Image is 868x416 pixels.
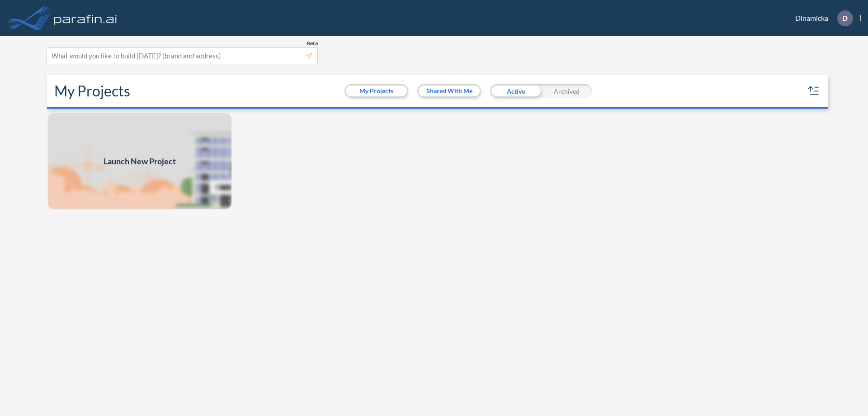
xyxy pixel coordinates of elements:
[47,112,232,210] a: Launch New Project
[807,84,821,98] button: sort
[842,14,848,22] p: D
[419,86,480,96] button: Shared With Me
[307,40,318,47] span: Beta
[54,82,130,100] h2: My Projects
[490,84,541,98] div: Active
[47,112,232,210] img: add
[782,10,861,26] div: Dinamicka
[346,86,407,96] button: My Projects
[52,9,119,27] img: logo
[541,84,592,98] div: Archived
[104,155,176,167] span: Launch New Project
